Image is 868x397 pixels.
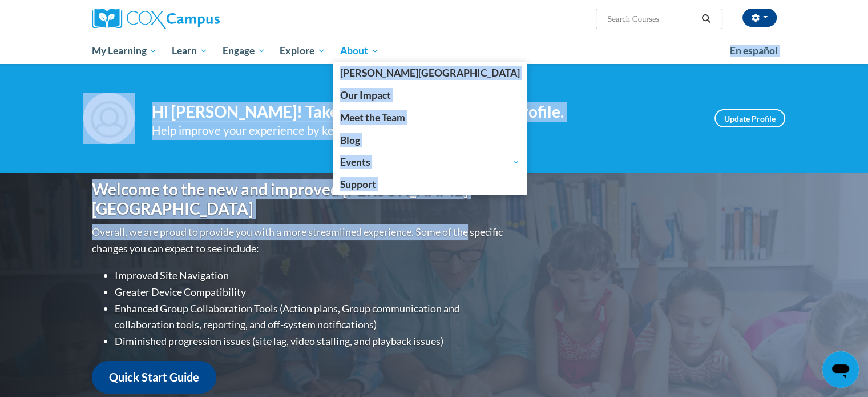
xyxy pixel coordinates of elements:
button: Account Settings [742,9,777,27]
a: Our Impact [333,84,527,106]
a: Blog [333,129,527,151]
input: Search Courses [606,12,697,26]
span: Engage [223,44,265,58]
a: En español [722,39,785,63]
li: Diminished progression issues (site lag, video stalling, and playback issues) [115,333,506,350]
span: Meet the Team [340,111,405,123]
li: Greater Device Compatibility [115,284,506,300]
a: Meet the Team [333,106,527,129]
span: En español [730,45,778,57]
span: Support [340,178,376,190]
span: Blog [340,134,360,146]
h4: Hi [PERSON_NAME]! Take a minute to review your profile. [152,102,697,122]
button: Search [697,12,714,26]
a: Explore [272,38,333,64]
a: Cox Campus [333,62,527,84]
div: Help improve your experience by keeping your profile up to date. [152,121,697,140]
a: Update Profile [714,109,785,127]
a: My Learning [84,38,165,64]
li: Improved Site Navigation [115,267,506,284]
span: About [340,44,379,58]
a: Engage [215,38,273,64]
li: Enhanced Group Collaboration Tools (Action plans, Group communication and collaboration tools, re... [115,300,506,334]
span: Events [340,155,520,169]
a: About [333,38,386,64]
span: My Learning [91,44,157,58]
span: Explore [280,44,325,58]
span: Learn [172,44,208,58]
a: Events [333,151,527,173]
h1: Welcome to the new and improved [PERSON_NAME][GEOGRAPHIC_DATA] [92,180,506,218]
a: Quick Start Guide [92,361,216,394]
iframe: Button to launch messaging window [822,351,859,388]
a: Learn [164,38,215,64]
div: Main menu [75,38,794,64]
a: Support [333,173,527,195]
img: Profile Image [83,93,135,144]
span: [PERSON_NAME][GEOGRAPHIC_DATA] [340,67,520,79]
a: Cox Campus [92,9,309,29]
p: Overall, we are proud to provide you with a more streamlined experience. Some of the specific cha... [92,224,506,257]
img: Cox Campus [92,9,220,29]
span: Our Impact [340,89,391,101]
